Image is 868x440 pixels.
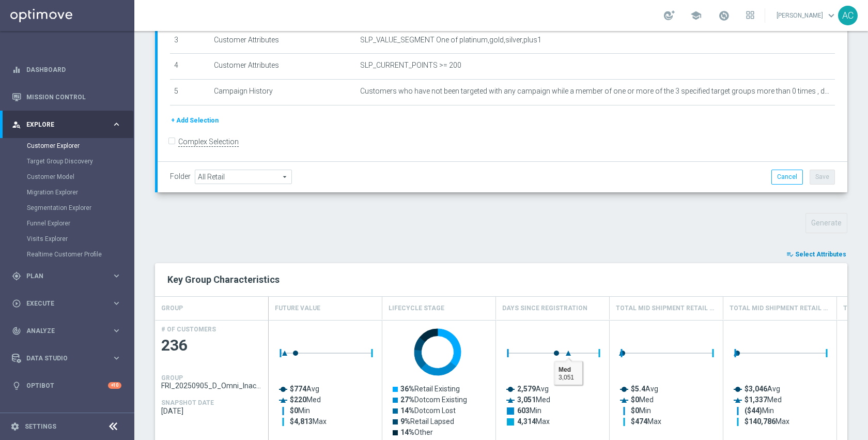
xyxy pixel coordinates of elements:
span: Explore [26,122,112,128]
div: Execute [12,299,112,308]
span: FRI_20250905_D_Omni_Inactv_Accounts [161,382,262,390]
tspan: 2,579 [517,385,536,393]
span: SLP_VALUE_SEGMENT One of platinum,gold,silver,plus1 [360,36,541,44]
td: Customer Attributes [210,54,356,80]
div: +10 [108,382,121,389]
i: equalizer [12,65,21,74]
div: Dashboard [12,56,121,83]
tspan: $474 [631,417,648,426]
h4: Lifecycle Stage [389,299,444,317]
h4: Total Mid Shipment Retail Transaction Amount, Last Month [616,299,717,317]
button: playlist_add_check Select Attributes [785,249,847,260]
tspan: 14% [400,428,414,436]
i: keyboard_arrow_right [112,326,121,336]
a: Realtime Customer Profile [27,250,107,259]
tspan: ($44) [745,406,762,415]
span: Plan [26,273,112,279]
i: person_search [12,120,21,129]
text: Dotcom Lost [400,406,456,415]
i: keyboard_arrow_right [112,119,121,129]
tspan: $5.4 [631,385,646,393]
div: Optibot [12,372,121,399]
div: Migration Explorer [27,185,133,200]
text: Med [631,396,654,404]
div: Customer Explorer [27,138,133,154]
tspan: 603 [517,406,530,415]
div: Mission Control [12,83,121,111]
text: Retail Lapsed [400,417,454,426]
text: Avg [290,385,319,393]
div: Realtime Customer Profile [27,247,133,262]
a: Optibot [26,372,108,399]
text: Min [745,406,774,415]
text: Avg [631,385,658,393]
button: Save [810,170,835,184]
a: Segmentation Explorer [27,204,107,212]
h4: Future Value [275,299,320,317]
button: equalizer Dashboard [11,66,122,74]
h4: Days Since Registration [502,299,587,317]
a: [PERSON_NAME]keyboard_arrow_down [776,8,838,23]
button: person_search Explore keyboard_arrow_right [11,120,122,129]
span: 236 [161,336,262,356]
td: Customer Attributes [210,28,356,54]
i: play_circle_outline [12,299,21,308]
label: Complex Selection [178,137,239,147]
text: Min [631,406,651,415]
text: Other [400,428,433,436]
button: Mission Control [11,93,122,101]
a: Customer Explorer [27,142,107,150]
td: 4 [170,54,210,80]
button: gps_fixed Plan keyboard_arrow_right [11,272,122,280]
div: Explore [12,120,112,129]
text: Retail Existing [400,385,460,393]
tspan: $220 [290,396,306,404]
span: Customers who have not been targeted with any campaign while a member of one or more of the 3 spe... [360,87,831,96]
div: Visits Explorer [27,231,133,247]
span: 2025-09-04 [161,407,262,415]
h4: Total Mid Shipment Retail Transaction Amount [730,299,830,317]
button: Generate [805,213,847,233]
text: Max [631,417,661,426]
tspan: 3,051 [517,396,536,404]
h2: Key Group Characteristics [167,274,835,286]
button: Cancel [771,170,803,184]
a: Migration Explorer [27,188,107,196]
label: Folder [170,172,191,181]
div: play_circle_outline Execute keyboard_arrow_right [11,299,122,308]
button: Data Studio keyboard_arrow_right [11,354,122,362]
i: playlist_add_check [786,251,794,258]
span: SLP_CURRENT_POINTS >= 200 [360,61,461,70]
text: Max [517,417,550,426]
div: Customer Model [27,169,133,185]
div: AC [838,6,858,25]
tspan: $4,813 [290,417,313,426]
tspan: $0 [631,406,639,415]
h4: GROUP [161,374,183,382]
tspan: $3,046 [745,385,767,393]
text: Med [745,396,782,404]
h4: GROUP [161,299,183,317]
h4: SNAPSHOT DATE [161,399,214,406]
tspan: 36% [400,385,414,393]
button: lightbulb Optibot +10 [11,382,122,390]
tspan: $774 [290,385,307,393]
td: 5 [170,79,210,105]
a: Visits Explorer [27,235,107,243]
tspan: 4,314 [517,417,536,426]
td: 3 [170,28,210,54]
i: track_changes [12,326,21,336]
span: Data Studio [26,355,112,361]
span: keyboard_arrow_down [826,10,837,21]
tspan: 9% [400,417,410,426]
i: lightbulb [12,381,21,390]
text: Avg [517,385,549,393]
tspan: $140,786 [745,417,776,426]
a: Settings [25,423,56,430]
tspan: $1,337 [745,396,767,404]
